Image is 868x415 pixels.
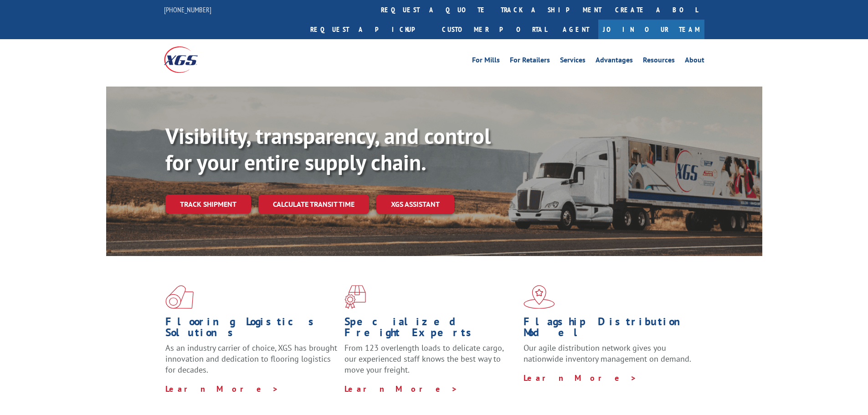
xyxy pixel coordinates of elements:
a: Agent [554,20,598,39]
a: Advantages [596,56,633,67]
h1: Specialized Freight Experts [344,316,517,343]
b: Visibility, transparency, and control for your entire supply chain. [165,122,491,176]
a: Customer Portal [435,20,554,39]
a: Join Our Team [598,20,704,39]
a: About [685,56,704,67]
h1: Flooring Logistics Solutions [165,316,338,343]
a: Services [560,56,586,67]
a: Resources [643,56,675,67]
span: Our agile distribution network gives you nationwide inventory management on demand. [524,343,691,364]
p: From 123 overlength loads to delicate cargo, our experienced staff knows the best way to move you... [344,343,517,383]
a: Calculate transit time [258,195,369,214]
a: Request a pickup [303,20,435,39]
a: XGS ASSISTANT [376,195,454,214]
span: As an industry carrier of choice, XGS has brought innovation and dedication to flooring logistics... [165,343,337,375]
img: xgs-icon-total-supply-chain-intelligence-red [165,285,194,309]
img: xgs-icon-flagship-distribution-model-red [524,285,555,309]
a: For Retailers [510,56,550,67]
a: [PHONE_NUMBER] [164,5,211,14]
a: Track shipment [165,195,251,214]
a: Learn More > [524,373,637,383]
a: For Mills [472,56,500,67]
a: Learn More > [344,384,458,394]
a: Learn More > [165,384,279,394]
img: xgs-icon-focused-on-flooring-red [344,285,366,309]
h1: Flagship Distribution Model [524,316,696,343]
